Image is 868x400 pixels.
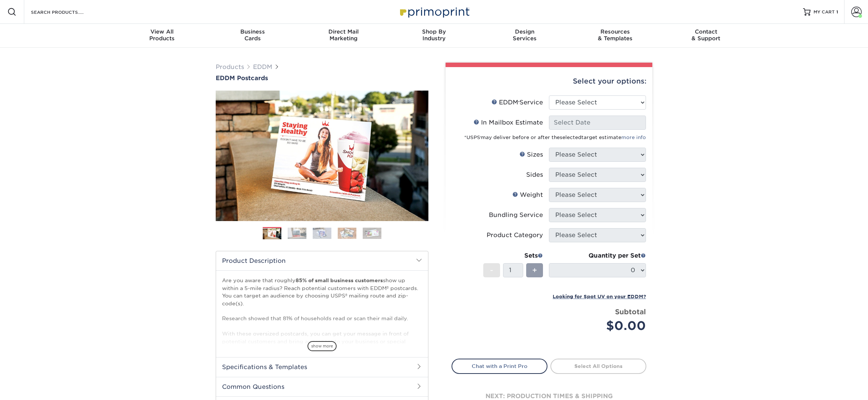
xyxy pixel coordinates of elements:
div: Sets [483,251,543,260]
a: more info [621,135,646,140]
h2: Specifications & Templates [216,357,428,377]
div: EDDM Service [491,98,543,107]
div: Products [117,28,207,42]
a: Select All Options [550,359,646,374]
a: DesignServices [479,24,570,48]
div: Sizes [519,150,543,159]
span: selected [560,135,581,140]
a: EDDM Postcards [216,75,428,82]
strong: Subtotal [615,308,646,316]
a: Products [216,63,244,70]
div: Product Category [487,231,543,240]
a: Contact& Support [661,24,751,48]
img: EDDM 05 [363,227,381,239]
span: EDDM Postcards [216,75,268,82]
div: In Mailbox Estimate [474,118,543,127]
small: *USPS may deliver before or after the target estimate [464,135,646,140]
div: Weight [512,190,543,199]
span: 1 [836,9,838,15]
a: View AllProducts [117,24,207,48]
div: & Support [661,28,751,42]
span: View All [117,28,207,35]
div: Cards [207,28,298,42]
div: Industry [389,28,480,42]
sup: ® [518,101,519,104]
img: Primoprint [397,4,471,20]
div: Marketing [298,28,389,42]
span: Design [479,28,570,35]
div: Select your options: [452,67,646,95]
span: show more [307,341,337,351]
iframe: Google Customer Reviews [2,377,63,397]
input: Select Date [549,116,646,130]
div: Services [479,28,570,42]
a: Resources& Templates [570,24,661,48]
img: EDDM 01 [263,227,281,240]
span: Direct Mail [298,28,389,35]
div: Sides [526,170,543,179]
span: - [490,265,493,276]
a: Looking for Spot UV on your EDDM? [553,293,646,300]
img: EDDM 04 [338,227,356,239]
small: Looking for Spot UV on your EDDM? [553,294,646,299]
strong: 85% of small business customers [296,277,383,283]
span: + [532,265,537,276]
a: EDDM [253,63,272,70]
img: EDDM 02 [288,227,306,239]
a: BusinessCards [207,24,298,48]
span: Business [207,28,298,35]
a: Shop ByIndustry [389,24,480,48]
sup: ® [480,136,481,138]
img: EDDM Postcards 01 [216,82,428,229]
input: SEARCH PRODUCTS..... [30,7,103,16]
span: Contact [661,28,751,35]
img: EDDM 03 [313,227,331,239]
h2: Common Questions [216,377,428,396]
div: Quantity per Set [549,251,646,260]
span: Resources [570,28,661,35]
div: $0.00 [555,317,646,335]
div: & Templates [570,28,661,42]
a: Direct MailMarketing [298,24,389,48]
span: MY CART [814,9,835,15]
span: Shop By [389,28,480,35]
a: Chat with a Print Pro [452,359,547,374]
div: Bundling Service [489,211,543,220]
h2: Product Description [216,251,428,270]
